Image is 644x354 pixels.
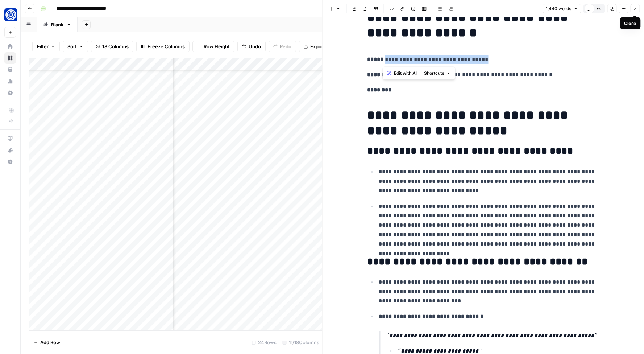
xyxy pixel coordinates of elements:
[192,41,234,52] button: Row Height
[385,69,420,78] button: Edit with AI
[32,41,60,52] button: Filter
[37,43,49,50] span: Filter
[249,43,261,50] span: Undo
[237,41,266,52] button: Undo
[4,133,16,144] a: AirOps Academy
[29,337,65,348] button: Add Row
[4,144,16,156] button: What's new?
[4,6,16,24] button: Workspace: Fundwell
[204,43,230,50] span: Row Height
[4,156,16,168] button: Help + Support
[148,43,185,50] span: Freeze Columns
[280,43,291,50] span: Redo
[249,337,279,348] div: 24 Rows
[63,41,88,52] button: Sort
[136,41,190,52] button: Freeze Columns
[51,21,63,28] div: Blank
[424,70,444,77] span: Shortcuts
[543,4,581,13] button: 1,440 words
[279,337,322,348] div: 11/18 Columns
[299,41,341,52] button: Export CSV
[310,43,336,50] span: Export CSV
[624,20,636,27] div: Close
[269,41,296,52] button: Redo
[91,41,133,52] button: 18 Columns
[4,41,16,52] a: Home
[5,145,16,156] div: What's new?
[102,43,129,50] span: 18 Columns
[37,17,78,32] a: Blank
[546,5,571,12] span: 1,440 words
[40,339,60,346] span: Add Row
[394,70,417,77] span: Edit with AI
[4,52,16,64] a: Browse
[4,64,16,75] a: Your Data
[4,87,16,99] a: Settings
[67,43,77,50] span: Sort
[421,69,454,78] button: Shortcuts
[4,75,16,87] a: Usage
[4,8,17,21] img: Fundwell Logo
